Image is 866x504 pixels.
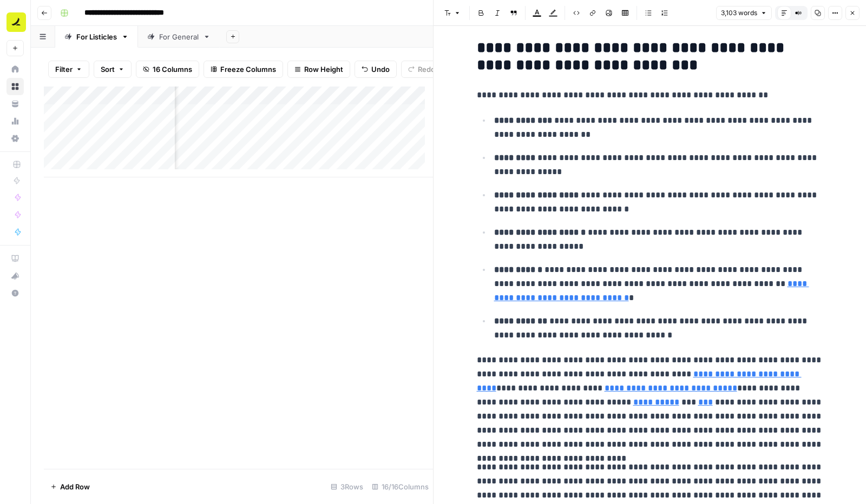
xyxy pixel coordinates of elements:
[138,26,220,48] a: For General
[355,61,397,78] button: Undo
[76,31,117,42] div: For Listicles
[6,61,24,78] a: Home
[326,478,368,495] div: 3 Rows
[721,8,757,18] span: 3,103 words
[6,12,26,32] img: Ramp Logo
[55,64,73,75] span: Filter
[304,64,343,75] span: Row Height
[6,112,24,130] a: Usage
[401,61,442,78] button: Redo
[6,9,24,36] button: Workspace: Ramp
[6,284,24,302] button: Help + Support
[371,64,390,75] span: Undo
[6,267,24,284] button: What's new?
[368,478,433,495] div: 16/16 Columns
[159,31,199,42] div: For General
[7,268,23,284] div: What's new?
[60,481,90,492] span: Add Row
[418,64,435,75] span: Redo
[6,78,24,95] a: Browse
[287,61,350,78] button: Row Height
[101,64,115,75] span: Sort
[6,250,24,267] a: AirOps Academy
[153,64,192,75] span: 16 Columns
[6,95,24,112] a: Your Data
[55,26,138,48] a: For Listicles
[204,61,283,78] button: Freeze Columns
[48,61,89,78] button: Filter
[136,61,199,78] button: 16 Columns
[44,478,96,495] button: Add Row
[716,6,772,20] button: 3,103 words
[6,130,24,147] a: Settings
[220,64,276,75] span: Freeze Columns
[94,61,132,78] button: Sort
